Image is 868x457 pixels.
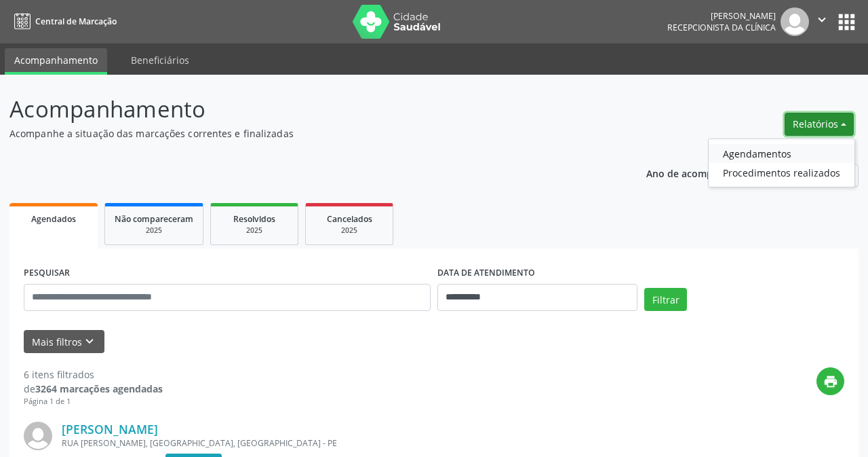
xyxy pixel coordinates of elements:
[327,213,372,225] span: Cancelados
[9,10,117,33] a: Central de Marcação
[35,382,163,395] strong: 3264 marcações agendadas
[9,126,604,141] p: Acompanhe a situação das marcações correntes e finalizadas
[24,396,163,407] div: Página 1 de 1
[24,422,52,450] img: img
[809,7,835,36] button: 
[835,10,859,34] button: apps
[709,144,854,163] a: Agendamentos
[62,437,641,449] div: RUA [PERSON_NAME], [GEOGRAPHIC_DATA], [GEOGRAPHIC_DATA] - PE
[31,213,76,225] span: Agendados
[115,213,193,225] span: Não compareceram
[667,22,776,33] span: Recepcionista da clínica
[644,288,687,311] button: Filtrar
[24,382,163,396] div: de
[709,163,854,182] a: Procedimentos realizados
[233,213,275,225] span: Resolvidos
[708,139,855,187] ul: Relatórios
[24,330,104,354] button: Mais filtroskeyboard_arrow_down
[5,48,107,75] a: Acompanhamento
[646,164,766,181] p: Ano de acompanhamento
[115,225,193,236] div: 2025
[315,225,383,236] div: 2025
[781,7,809,36] img: img
[82,334,97,349] i: keyboard_arrow_down
[121,48,199,72] a: Beneficiários
[220,225,288,236] div: 2025
[62,422,158,437] a: [PERSON_NAME]
[816,367,844,395] button: print
[814,12,829,27] i: 
[785,113,854,136] button: Relatórios
[35,16,117,27] span: Central de Marcação
[24,367,163,382] div: 6 itens filtrados
[24,263,70,284] label: PESQUISAR
[9,92,604,126] p: Acompanhamento
[437,263,535,284] label: DATA DE ATENDIMENTO
[667,10,776,22] div: [PERSON_NAME]
[823,374,838,389] i: print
